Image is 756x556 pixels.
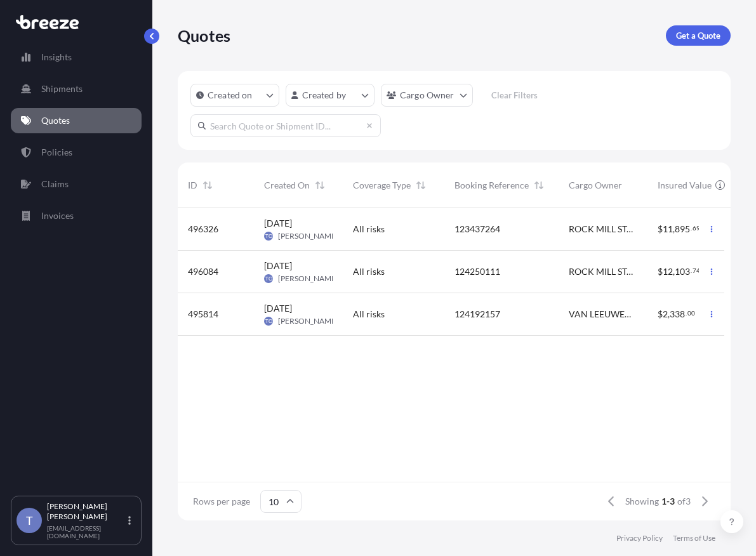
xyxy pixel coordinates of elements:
[11,171,142,197] a: Claims
[188,179,197,192] span: ID
[264,179,310,192] span: Created On
[531,178,547,193] button: Sort
[693,268,700,273] span: 74
[41,146,72,159] p: Policies
[41,114,70,127] p: Quotes
[691,268,692,273] span: .
[11,203,142,228] a: Invoices
[26,514,33,527] span: T
[190,84,279,107] button: createdOn Filter options
[666,25,731,46] a: Get a Quote
[616,533,663,543] a: Privacy Policy
[178,25,230,46] p: Quotes
[278,316,338,326] span: [PERSON_NAME]
[658,179,712,192] span: Insured Value
[670,310,685,319] span: 338
[413,178,428,193] button: Sort
[676,29,720,42] p: Get a Quote
[11,76,142,102] a: Shipments
[691,226,692,230] span: .
[41,51,72,63] p: Insights
[286,84,375,107] button: createdBy Filter options
[663,267,673,276] span: 12
[677,495,691,508] span: of 3
[454,308,500,321] span: 124192157
[400,89,454,102] p: Cargo Owner
[675,225,690,234] span: 895
[193,495,250,508] span: Rows per page
[264,260,292,272] span: [DATE]
[278,274,338,284] span: [PERSON_NAME]
[188,308,218,321] span: 495814
[264,302,292,315] span: [DATE]
[353,223,385,235] span: All risks
[353,308,385,321] span: All risks
[188,265,218,278] span: 496084
[693,226,700,230] span: 69
[353,179,411,192] span: Coverage Type
[47,524,126,539] p: [EMAIL_ADDRESS][DOMAIN_NAME]
[41,83,83,95] p: Shipments
[190,114,381,137] input: Search Quote or Shipment ID...
[11,140,142,165] a: Policies
[41,178,69,190] p: Claims
[663,225,673,234] span: 11
[265,315,272,328] span: TO
[353,265,385,278] span: All risks
[302,89,347,102] p: Created by
[264,217,292,230] span: [DATE]
[658,267,663,276] span: $
[381,84,473,107] button: cargoOwner Filter options
[188,223,218,235] span: 496326
[265,272,272,285] span: TO
[569,179,622,192] span: Cargo Owner
[727,178,743,193] button: Sort
[265,230,272,242] span: TO
[673,533,715,543] a: Terms of Use
[675,267,690,276] span: 103
[658,310,663,319] span: $
[569,223,637,235] span: ROCK MILL STONE
[687,311,695,315] span: 00
[11,108,142,133] a: Quotes
[41,209,74,222] p: Invoices
[658,225,663,234] span: $
[569,308,637,321] span: VAN LEEUWEN ENTERPRISES
[278,231,338,241] span: [PERSON_NAME]
[454,223,500,235] span: 123437264
[569,265,637,278] span: ROCK MILL STONE
[663,310,668,319] span: 2
[673,267,675,276] span: ,
[668,310,670,319] span: ,
[200,178,215,193] button: Sort
[454,179,529,192] span: Booking Reference
[673,225,675,234] span: ,
[686,311,687,315] span: .
[47,501,126,522] p: [PERSON_NAME] [PERSON_NAME]
[491,89,538,102] p: Clear Filters
[11,44,142,70] a: Insights
[454,265,500,278] span: 124250111
[312,178,328,193] button: Sort
[479,85,550,105] button: Clear Filters
[625,495,659,508] span: Showing
[208,89,253,102] p: Created on
[661,495,675,508] span: 1-3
